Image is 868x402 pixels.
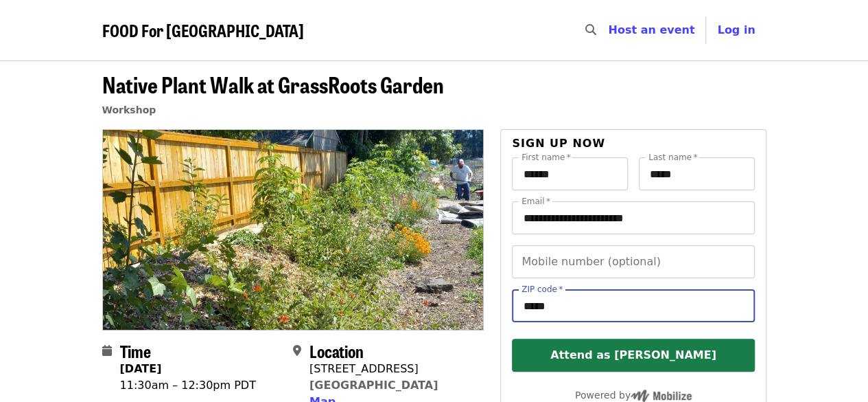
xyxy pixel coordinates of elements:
[706,16,766,44] button: Log in
[309,379,438,392] a: [GEOGRAPHIC_DATA]
[309,361,438,377] div: [STREET_ADDRESS]
[102,21,304,41] a: FOOD For [GEOGRAPHIC_DATA]
[521,197,550,205] label: Email
[102,68,444,100] span: Native Plant Walk at GrassRoots Garden
[608,23,694,36] a: Host an event
[512,201,754,234] input: Email
[575,390,692,401] span: Powered by
[717,23,755,36] span: Log in
[631,390,692,402] img: Powered by Mobilize
[120,339,151,363] span: Time
[102,344,112,357] i: calendar icon
[512,137,605,150] span: Sign up now
[521,285,563,293] label: ZIP code
[120,362,162,375] strong: [DATE]
[512,289,754,322] input: ZIP code
[512,157,628,190] input: First name
[648,153,697,161] label: Last name
[102,104,156,115] a: Workshop
[103,130,484,329] img: Native Plant Walk at GrassRoots Garden organized by FOOD For Lane County
[639,157,755,190] input: Last name
[102,18,304,42] span: FOOD For [GEOGRAPHIC_DATA]
[309,339,364,363] span: Location
[293,344,301,357] i: map-marker-alt icon
[120,377,256,394] div: 11:30am – 12:30pm PDT
[512,339,754,372] button: Attend as [PERSON_NAME]
[512,245,754,278] input: Mobile number (optional)
[604,14,615,47] input: Search
[521,153,571,161] label: First name
[585,23,596,36] i: search icon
